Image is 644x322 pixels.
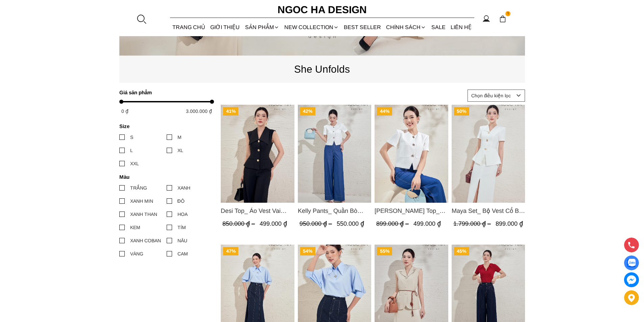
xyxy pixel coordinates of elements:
img: Display image [627,259,636,267]
a: BEST SELLER [341,18,384,36]
div: XL [177,147,183,154]
a: Product image - Desi Top_ Áo Vest Vai Chờm Đính Cúc Dáng Lửng Màu Đen A1077 [221,105,294,203]
div: TRẮNG [130,184,147,192]
div: HOA [177,210,188,218]
div: KEM [130,224,140,231]
span: 899.000 ₫ [376,220,410,227]
a: GIỚI THIỆU [208,18,242,36]
img: Laura Top_ Áo Vest Cổ Tròn Dáng Suông Lửng A1079 [375,105,448,203]
a: Ngoc Ha Design [271,2,373,18]
div: XANH [177,184,190,192]
div: CAM [177,250,188,257]
a: Product image - Maya Set_ Bộ Vest Cổ Bẻ Chân Váy Xẻ Màu Đen, Trắng BJ140 [451,105,525,203]
img: Desi Top_ Áo Vest Vai Chờm Đính Cúc Dáng Lửng Màu Đen A1077 [221,105,294,203]
img: Kelly Pants_ Quần Bò Suông Màu Xanh Q066 [297,105,371,203]
a: messenger [624,272,639,287]
span: Desi Top_ Áo Vest Vai Chờm Đính Cúc Dáng Lửng Màu Đen A1077 [221,206,294,216]
span: 3.000.000 ₫ [186,108,212,114]
div: ĐỎ [177,197,185,205]
div: L [130,147,133,154]
span: [PERSON_NAME] Top_ Áo Vest Cổ Tròn Dáng Suông Lửng A1079 [375,206,448,216]
span: 499.000 ₫ [260,220,287,227]
a: Product image - Kelly Pants_ Quần Bò Suông Màu Xanh Q066 [297,105,371,203]
a: Link to Maya Set_ Bộ Vest Cổ Bẻ Chân Váy Xẻ Màu Đen, Trắng BJ140 [451,206,525,216]
span: 950.000 ₫ [299,220,333,227]
a: Link to Kelly Pants_ Quần Bò Suông Màu Xanh Q066 [297,206,371,216]
a: Product image - Laura Top_ Áo Vest Cổ Tròn Dáng Suông Lửng A1079 [375,105,448,203]
span: Kelly Pants_ Quần Bò Suông Màu Xanh Q066 [297,206,371,216]
a: Link to Laura Top_ Áo Vest Cổ Tròn Dáng Suông Lửng A1079 [375,206,448,216]
div: S [130,133,133,141]
div: M [177,133,182,141]
a: NEW COLLECTION [282,18,341,36]
h4: Giá sản phẩm [119,90,210,95]
a: Link to Desi Top_ Áo Vest Vai Chờm Đính Cúc Dáng Lửng Màu Đen A1077 [221,206,294,216]
div: SẢN PHẨM [242,18,282,36]
span: 1 [505,11,511,17]
span: 850.000 ₫ [222,220,257,227]
h4: Size [119,123,210,129]
p: She Unfolds [119,61,525,77]
div: XANH THAN [130,210,157,218]
div: XXL [130,160,139,167]
a: Display image [624,255,639,270]
a: LIÊN HỆ [448,18,474,36]
span: 0 ₫ [121,108,128,114]
h4: Màu [119,174,210,180]
img: Maya Set_ Bộ Vest Cổ Bẻ Chân Váy Xẻ Màu Đen, Trắng BJ140 [451,105,525,203]
span: 499.000 ₫ [413,220,441,227]
span: Maya Set_ Bộ Vest Cổ Bẻ Chân Váy Xẻ Màu Đen, Trắng BJ140 [451,206,525,216]
div: NÂU [177,237,187,244]
a: TRANG CHỦ [170,18,208,36]
span: 1.799.000 ₫ [453,220,492,227]
div: XANH MIN [130,197,153,205]
span: 899.000 ₫ [495,220,523,227]
div: Chính sách [384,18,429,36]
div: XANH COBAN [130,237,161,244]
a: SALE [429,18,448,36]
span: 550.000 ₫ [336,220,364,227]
div: VÀNG [130,250,143,257]
div: TÍM [177,224,186,231]
img: img-CART-ICON-ksit0nf1 [499,15,506,23]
